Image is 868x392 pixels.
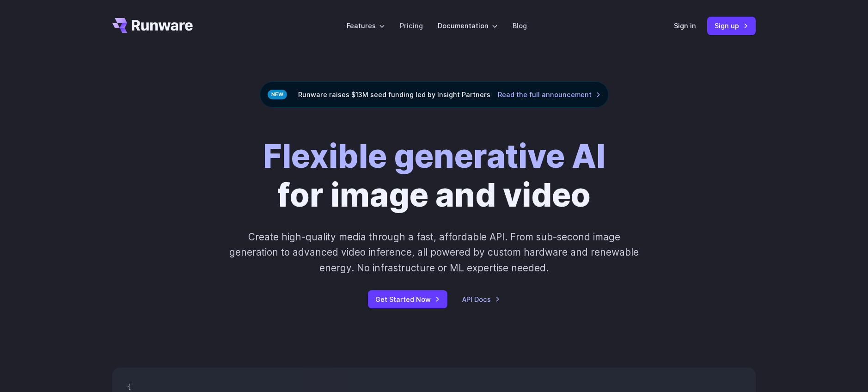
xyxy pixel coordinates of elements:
h1: for image and video [263,137,605,214]
a: Sign in [674,20,696,31]
a: Sign up [707,17,756,35]
label: Features [347,20,385,31]
label: Documentation [438,20,498,31]
div: Runware raises $13M seed funding led by Insight Partners [260,81,609,108]
a: Read the full announcement [498,89,601,100]
span: { [127,383,131,391]
p: Create high-quality media through a fast, affordable API. From sub-second image generation to adv... [228,229,640,276]
a: Go to / [112,18,193,33]
a: Blog [513,20,527,31]
strong: Flexible generative AI [263,137,605,176]
a: Pricing [400,20,423,31]
a: Get Started Now [368,290,447,308]
a: API Docs [462,294,500,305]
